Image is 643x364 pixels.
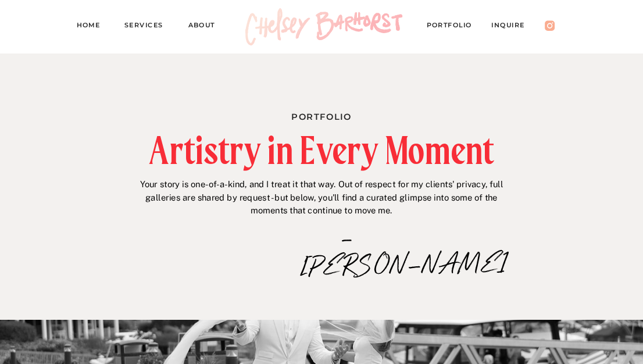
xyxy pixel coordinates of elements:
[188,19,226,34] a: About
[208,110,436,121] h1: Portfolio
[124,19,173,34] a: Services
[92,132,552,169] h2: Artistry in Every Moment
[136,179,507,220] p: Your story is one-of-a-kind, and I treat it that way. Out of respect for my clients' privacy, ful...
[427,19,483,34] a: PORTFOLIO
[491,19,535,34] a: Inquire
[77,19,109,34] a: Home
[301,226,394,249] p: –[PERSON_NAME]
